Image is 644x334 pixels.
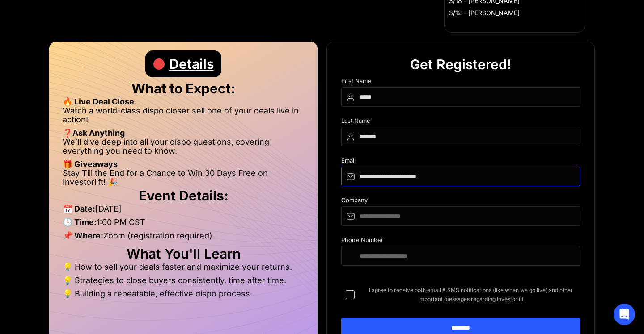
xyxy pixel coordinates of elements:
[63,218,304,231] li: 1:00 PM CST
[341,117,580,127] div: Last Name
[614,304,635,325] div: Open Intercom Messenger
[63,106,304,129] li: Watch a world-class dispo closer sell one of your deals live in action!
[63,169,304,187] li: Stay Till the End for a Chance to Win 30 Days Free on Investorlift! 🎉
[63,249,304,258] h2: What You'll Learn
[63,128,125,138] strong: ❓Ask Anything
[63,97,134,106] strong: 🔥 Live Deal Close
[410,51,512,78] div: Get Registered!
[63,263,304,276] li: 💡 How to sell your deals faster and maximize your returns.
[63,138,304,160] li: We’ll dive deep into all your dispo questions, covering everything you need to know.
[139,188,229,204] strong: Event Details:
[341,78,580,87] div: First Name
[63,231,304,245] li: Zoom (registration required)
[362,286,580,304] span: I agree to receive both email & SMS notifications (like when we go live) and other important mess...
[63,159,118,169] strong: 🎁 Giveaways
[341,157,580,167] div: Email
[63,205,304,218] li: [DATE]
[63,204,95,213] strong: 📅 Date:
[341,237,580,246] div: Phone Number
[131,80,235,96] strong: What to Expect:
[169,50,214,77] div: Details
[63,231,103,240] strong: 📌 Where:
[341,197,580,206] div: Company
[63,217,97,227] strong: 🕒 Time:
[63,276,304,289] li: 💡 Strategies to close buyers consistently, time after time.
[63,289,304,298] li: 💡 Building a repeatable, effective dispo process.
